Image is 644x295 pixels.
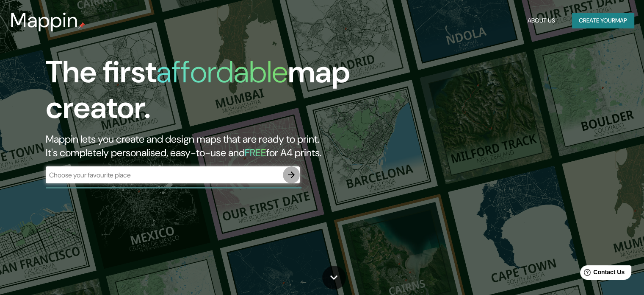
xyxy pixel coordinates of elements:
h1: The first map creator. [46,54,368,132]
h1: affordable [156,52,288,92]
iframe: Help widget launcher [569,262,635,286]
button: About Us [524,13,558,28]
h2: Mappin lets you create and design maps that are ready to print. It's completely personalised, eas... [46,132,368,160]
h5: FREE [245,146,266,159]
h3: Mappin [10,8,78,32]
button: Create yourmap [572,13,634,28]
img: mappin-pin [78,22,85,29]
input: Choose your favourite place [46,170,283,180]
